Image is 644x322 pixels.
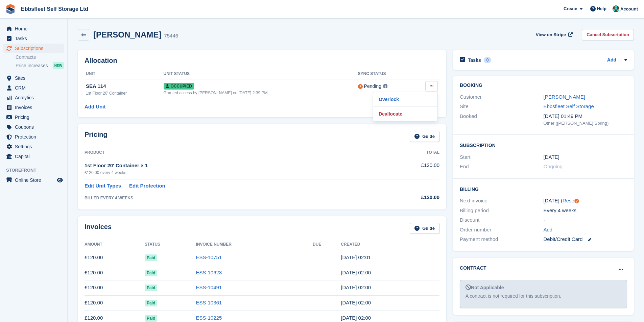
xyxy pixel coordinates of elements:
a: Add [607,56,616,64]
th: Due [313,239,341,250]
a: View on Stripe [533,29,574,40]
a: menu [3,175,64,185]
a: Cancel Subscription [582,29,634,40]
a: menu [3,73,64,83]
h2: Billing [460,185,627,192]
h2: Pricing [85,131,108,142]
div: Not Applicable [466,284,621,291]
div: NEW [53,62,64,69]
div: A contract is not required for this subscription. [466,293,621,300]
span: Help [597,5,606,12]
a: menu [3,113,64,122]
span: CRM [15,83,55,93]
a: [PERSON_NAME] [544,94,585,100]
h2: Allocation [85,57,439,65]
a: ESS-10751 [196,254,222,260]
div: [DATE] ( ) [544,197,627,205]
th: Product [85,147,374,158]
a: Add [544,226,553,234]
a: menu [3,122,64,132]
h2: Subscription [460,142,627,148]
span: Coupons [15,122,55,132]
a: Reset [563,198,576,203]
h2: Invoices [85,223,112,234]
span: Subscriptions [15,44,55,53]
div: End [460,163,543,171]
th: Unit [85,69,164,79]
div: Order number [460,226,543,234]
div: Site [460,103,543,110]
a: Overlock [376,95,435,104]
th: Sync Status [358,69,413,79]
a: menu [3,34,64,43]
span: Capital [15,152,55,161]
div: BILLED EVERY 4 WEEKS [85,195,374,201]
th: Amount [85,239,145,250]
span: View on Stripe [536,31,566,38]
span: Paid [145,315,157,322]
div: Granted access by [PERSON_NAME] on [DATE] 2:39 PM [164,90,358,96]
time: 2025-07-15 01:00:50 UTC [341,270,371,275]
h2: Booking [460,83,627,88]
div: - [544,216,627,224]
a: Edit Protection [129,182,165,190]
span: Account [620,6,638,13]
a: Contracts [16,54,64,60]
span: Create [564,5,577,12]
a: ESS-10225 [196,315,222,321]
span: Price increases [16,63,48,69]
span: Online Store [15,175,55,185]
img: icon-info-grey-7440780725fd019a000dd9b08b2336e03edf1995a4989e88bcd33f0948082b44.svg [383,84,387,88]
a: Ebbsfleet Self Storage [544,103,594,109]
div: Booked [460,113,543,127]
time: 2025-03-25 01:00:00 UTC [544,153,559,161]
a: menu [3,103,64,112]
div: £120.00 every 4 weeks [85,170,374,176]
div: 0 [484,57,492,63]
td: £120.00 [85,265,145,280]
div: SEA 114 [86,82,164,90]
a: menu [3,83,64,93]
h2: Contract [460,265,486,272]
a: Price increases NEW [16,62,64,69]
div: Discount [460,216,543,224]
a: Ebbsfleet Self Storage Ltd [18,3,91,15]
a: Add Unit [85,103,105,111]
span: Ongoing [544,164,563,169]
span: Paid [145,300,157,306]
a: ESS-10491 [196,284,222,290]
time: 2025-08-12 01:01:00 UTC [341,254,371,260]
div: 75446 [164,32,178,40]
span: Protection [15,132,55,142]
h2: [PERSON_NAME] [93,30,161,39]
a: ESS-10623 [196,270,222,275]
div: [DATE] 01:49 PM [544,113,627,120]
p: Deallocate [376,109,435,118]
img: stora-icon-8386f47178a22dfd0bd8f6a31ec36ba5ce8667c1dd55bd0f319d3a0aa187defe.svg [5,4,16,14]
div: Customer [460,93,543,101]
time: 2025-05-20 01:00:51 UTC [341,300,371,305]
span: Tasks [15,34,55,43]
td: £120.00 [85,295,145,311]
a: menu [3,24,64,33]
div: 1st Floor 20' Container [86,90,164,96]
a: Edit Unit Types [85,182,121,190]
span: Paid [145,270,157,276]
div: Billing period [460,207,543,215]
td: £120.00 [85,280,145,295]
span: Invoices [15,103,55,112]
div: Pending [364,83,381,90]
div: 1st Floor 20' Container × 1 [85,162,374,170]
div: Start [460,153,543,161]
div: Payment method [460,236,543,243]
td: £120.00 [85,250,145,265]
div: Debit/Credit Card [544,236,627,243]
td: £120.00 [374,158,439,179]
a: Guide [410,131,439,142]
span: Paid [145,254,157,261]
a: menu [3,93,64,102]
th: Unit Status [164,69,358,79]
span: Settings [15,142,55,151]
th: Invoice Number [196,239,313,250]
